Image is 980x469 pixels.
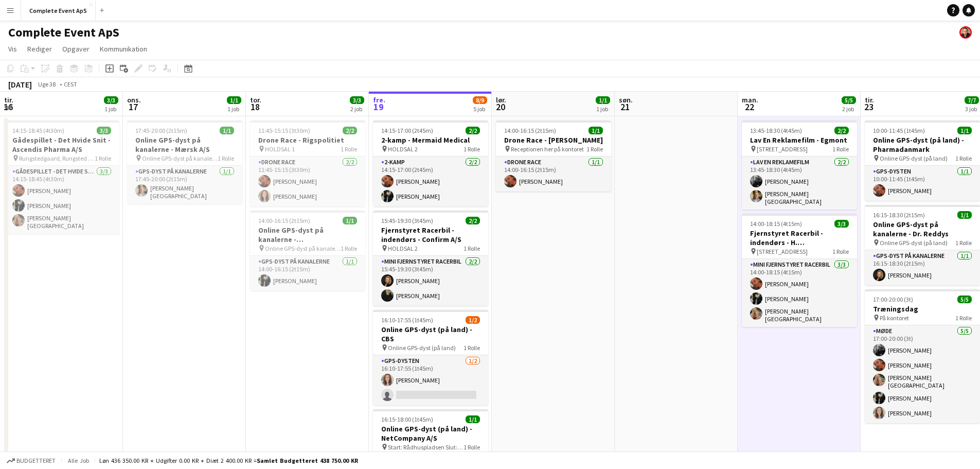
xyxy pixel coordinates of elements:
span: 8/9 [473,96,487,104]
app-job-card: 13:45-18:30 (4t45m)2/2Lav En Reklamefilm - Egmont [STREET_ADDRESS]1 RolleLav En Reklamefilm2/213:... [742,120,857,210]
span: 3/3 [97,127,111,134]
h3: Online GPS-dyst (på land) - NetCompany A/S [373,424,488,443]
span: Online GPS-dyst (på land) [880,154,948,162]
app-card-role: GPS-dysten1/110:00-11:45 (1t45m)[PERSON_NAME] [865,166,980,201]
span: 17 [126,101,141,113]
app-job-card: 14:00-16:15 (2t15m)1/1Online GPS-dyst på kanalerne - [GEOGRAPHIC_DATA] Online GPS-dyst på kanaler... [250,211,365,291]
span: På kontoret [880,314,909,322]
span: 16 [3,101,13,113]
span: Alle job [66,457,91,464]
span: 1 Rolle [464,245,480,252]
a: Vis [4,42,21,56]
span: Opgaver [62,44,90,54]
div: 1 job [227,105,241,113]
h3: Lav En Reklamefilm - Egmont [742,135,857,145]
div: 2 job [350,105,364,113]
span: 20 [494,101,506,113]
div: 10:00-11:45 (1t45m)1/1Online GPS-dyst (på land) - Pharmadanmark Online GPS-dyst (på land)1 RolleG... [865,120,980,201]
span: 14:00-16:15 (2t15m) [258,217,310,224]
span: Uge 38 [34,80,60,88]
app-job-card: 17:00-20:00 (3t)5/5Træningsdag På kontoret1 RolleMøde5/517:00-20:00 (3t)[PERSON_NAME][PERSON_NAME... [865,289,980,423]
div: 1 job [104,105,118,113]
app-card-role: 2-kamp2/214:15-17:00 (2t45m)[PERSON_NAME][PERSON_NAME] [373,157,488,206]
span: HOLDSAL 2 [388,145,418,153]
app-job-card: 14:00-18:15 (4t15m)3/3Fjernstyret Racerbil - indendørs - H. [GEOGRAPHIC_DATA] A/S [STREET_ADDRESS... [742,214,857,327]
span: man. [742,95,758,105]
h3: Drone Race - Rigspolitiet [250,135,365,145]
span: søn. [619,95,633,105]
span: 1 Rolle [955,239,972,247]
app-job-card: 17:45-20:00 (2t15m)1/1Online GPS-dyst på kanalerne - Mærsk A/S Online GPS-dyst på kanalerne1 Roll... [127,120,242,204]
span: 19 [371,101,385,113]
span: ons. [127,95,141,105]
span: 5/5 [957,296,972,303]
span: tor. [250,95,261,105]
app-card-role: Lav En Reklamefilm2/213:45-18:30 (4t45m)[PERSON_NAME][PERSON_NAME][GEOGRAPHIC_DATA] [742,157,857,210]
span: 2/2 [343,127,357,134]
span: 14:00-16:15 (2t15m) [504,127,556,134]
span: [STREET_ADDRESS] [757,248,808,255]
span: Rediger [27,44,52,54]
h3: Online GPS-dyst (på land) - CBS [373,325,488,343]
span: lør. [496,95,506,105]
span: 22 [740,101,758,113]
span: 2/2 [834,127,849,134]
app-card-role: Drone Race2/211:45-15:15 (3t30m)[PERSON_NAME][PERSON_NAME] [250,157,365,206]
app-job-card: 16:10-17:55 (1t45m)1/2Online GPS-dyst (på land) - CBS Online GPS-dyst (på land)1 RolleGPS-dysten1... [373,310,488,405]
app-card-role: Gådespillet - Det Hvide Snit3/314:15-18:45 (4t30m)[PERSON_NAME][PERSON_NAME][PERSON_NAME][GEOGRAP... [4,166,119,234]
div: 5 job [473,105,487,113]
span: 16:15-18:30 (2t15m) [873,211,925,219]
button: Complete Event ApS [21,1,96,21]
app-card-role: Møde5/517:00-20:00 (3t)[PERSON_NAME][PERSON_NAME][PERSON_NAME][GEOGRAPHIC_DATA][PERSON_NAME][PERS... [865,325,980,423]
span: Online GPS-dyst på kanalerne [265,245,341,252]
span: 3/3 [350,96,364,104]
app-job-card: 14:00-16:15 (2t15m)1/1Drone Race - [PERSON_NAME] Receptionen her på kontoret1 RolleDrone Race1/11... [496,120,611,192]
span: Receptionen her på kontoret [511,145,584,153]
span: fre. [373,95,385,105]
a: Rediger [23,42,56,56]
span: 1 Rolle [832,145,849,153]
span: 7/7 [965,96,979,104]
span: 1/1 [343,217,357,224]
h3: Træningsdag [865,304,980,314]
span: 18 [248,101,261,113]
span: 16:15-18:00 (1t45m) [381,415,433,423]
span: HOLDSAL 1 [265,145,295,153]
h3: Online GPS-dyst på kanalerne - [GEOGRAPHIC_DATA] [250,225,365,244]
span: 1/2 [466,316,480,324]
span: 1/1 [220,127,234,134]
span: 1 Rolle [95,154,111,162]
h3: Online GPS-dyst på kanalerne - Mærsk A/S [127,135,242,154]
h3: 2-kamp - Mermaid Medical [373,135,488,145]
div: 3 job [965,105,978,113]
a: Opgaver [58,42,94,56]
app-job-card: 14:15-17:00 (2t45m)2/22-kamp - Mermaid Medical HOLDSAL 21 Rolle2-kamp2/214:15-17:00 (2t45m)[PERSO... [373,120,488,206]
span: Online GPS-dyst (på land) [388,344,456,352]
div: [DATE] [8,79,32,90]
span: tir. [4,95,13,105]
app-job-card: 15:45-19:30 (3t45m)2/2Fjernstyret Racerbil - indendørs - Confirm A/S HOLDSAL 21 RolleMini Fjernst... [373,211,488,306]
button: Budgetteret [5,455,57,466]
app-card-role: Mini Fjernstyret Racerbil2/215:45-19:30 (3t45m)[PERSON_NAME][PERSON_NAME] [373,256,488,306]
span: Kommunikation [100,44,147,54]
span: 1 Rolle [955,154,972,162]
span: tir. [865,95,874,105]
span: 14:15-17:00 (2t45m) [381,127,433,134]
span: Vis [8,44,17,54]
span: 1 Rolle [464,344,480,352]
app-job-card: 11:45-15:15 (3t30m)2/2Drone Race - Rigspolitiet HOLDSAL 11 RolleDrone Race2/211:45-15:15 (3t30m)[... [250,120,365,206]
span: 11:45-15:15 (3t30m) [258,127,310,134]
span: 2/2 [466,127,480,134]
span: 1/1 [596,96,610,104]
span: 1/1 [957,211,972,219]
span: 10:00-11:45 (1t45m) [873,127,925,134]
h3: Online GPS-dyst på kanalerne - Dr. Reddys [865,220,980,238]
span: 1 Rolle [341,145,357,153]
span: 1 Rolle [586,145,603,153]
